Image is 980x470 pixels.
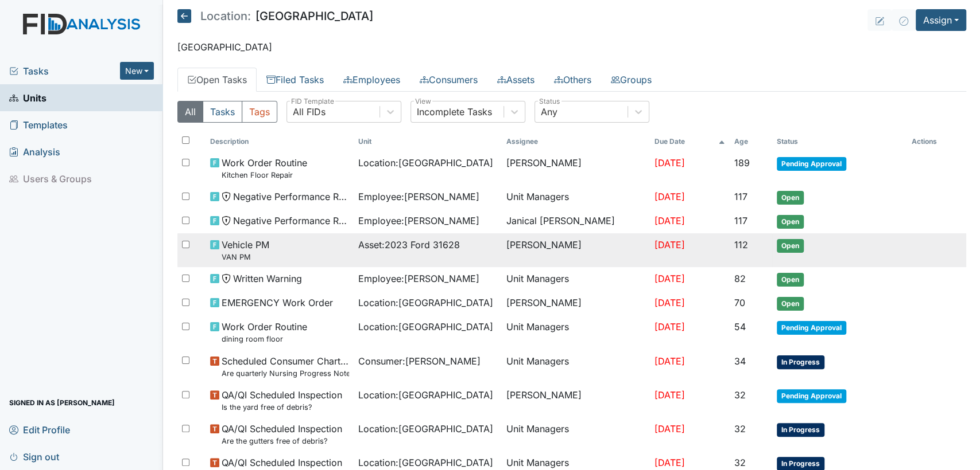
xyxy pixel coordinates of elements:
[9,448,59,465] span: Sign out
[734,215,747,226] span: 117
[206,132,354,151] th: Toggle SortBy
[358,456,493,469] span: Location : [GEOGRAPHIC_DATA]
[777,389,846,403] span: Pending Approval
[222,334,307,344] small: dining room floor
[222,320,307,344] span: Work Order Routine dining room floor
[544,68,601,92] a: Others
[777,191,804,205] span: Open
[502,291,650,315] td: [PERSON_NAME]
[417,105,492,119] div: Incomplete Tasks
[654,157,684,169] span: [DATE]
[502,185,650,209] td: Unit Managers
[777,157,846,171] span: Pending Approval
[9,64,120,78] a: Tasks
[9,394,115,412] span: Signed in as [PERSON_NAME]
[358,388,493,402] span: Location : [GEOGRAPHIC_DATA]
[777,297,804,311] span: Open
[177,101,277,123] div: Type filter
[182,136,189,144] input: Toggle All Rows Selected
[9,116,68,134] span: Templates
[358,156,493,170] span: Location : [GEOGRAPHIC_DATA]
[354,132,502,151] th: Toggle SortBy
[654,321,684,332] span: [DATE]
[502,233,650,267] td: [PERSON_NAME]
[916,9,966,31] button: Assign
[654,191,684,202] span: [DATE]
[358,354,481,368] span: Consumer : [PERSON_NAME]
[502,383,650,417] td: [PERSON_NAME]
[654,457,684,468] span: [DATE]
[222,436,342,446] small: Are the gutters free of debris?
[358,320,493,334] span: Location : [GEOGRAPHIC_DATA]
[772,132,907,151] th: Toggle SortBy
[907,132,964,151] th: Actions
[222,156,307,181] span: Work Order Routine Kitchen Floor Repair
[654,239,684,250] span: [DATE]
[777,215,804,229] span: Open
[177,9,373,23] h5: [GEOGRAPHIC_DATA]
[654,389,684,401] span: [DATE]
[601,68,661,92] a: Groups
[410,68,487,92] a: Consumers
[777,273,804,287] span: Open
[177,40,967,54] p: [GEOGRAPHIC_DATA]
[777,321,846,335] span: Pending Approval
[9,143,60,160] span: Analysis
[654,215,684,226] span: [DATE]
[222,368,349,379] small: Are quarterly Nursing Progress Notes/Visual Assessments completed by the end of the month followi...
[9,89,47,107] span: Units
[730,132,772,151] th: Toggle SortBy
[502,209,650,233] td: Janical [PERSON_NAME]
[654,297,684,308] span: [DATE]
[293,105,326,119] div: All FIDs
[502,315,650,349] td: Unit Managers
[358,238,460,252] span: Asset : 2023 Ford 31628
[358,296,493,310] span: Location : [GEOGRAPHIC_DATA]
[777,239,804,253] span: Open
[222,402,342,413] small: Is the yard free of debris?
[734,297,745,308] span: 70
[541,105,557,119] div: Any
[654,423,684,434] span: [DATE]
[734,273,746,284] span: 82
[233,190,349,203] span: Negative Performance Review
[177,101,203,123] button: All
[734,157,750,169] span: 189
[200,10,251,22] span: Location:
[257,68,334,92] a: Filed Tasks
[654,355,684,367] span: [DATE]
[233,214,349,228] span: Negative Performance Review
[502,151,650,185] td: [PERSON_NAME]
[203,101,242,123] button: Tasks
[734,321,746,332] span: 54
[502,350,650,383] td: Unit Managers
[358,272,479,285] span: Employee : [PERSON_NAME]
[777,355,824,369] span: In Progress
[502,417,650,451] td: Unit Managers
[222,388,342,413] span: QA/QI Scheduled Inspection Is the yard free of debris?
[222,422,342,446] span: QA/QI Scheduled Inspection Are the gutters free of debris?
[222,238,269,263] span: Vehicle PM VAN PM
[734,457,746,468] span: 32
[177,68,257,92] a: Open Tasks
[502,132,650,151] th: Assignee
[487,68,544,92] a: Assets
[734,423,746,434] span: 32
[242,101,277,123] button: Tags
[233,272,302,285] span: Written Warning
[9,421,70,438] span: Edit Profile
[734,239,748,250] span: 112
[222,252,269,263] small: VAN PM
[222,296,333,310] span: EMERGENCY Work Order
[358,422,493,436] span: Location : [GEOGRAPHIC_DATA]
[358,190,479,203] span: Employee : [PERSON_NAME]
[777,423,824,437] span: In Progress
[654,273,684,284] span: [DATE]
[334,68,410,92] a: Employees
[502,267,650,291] td: Unit Managers
[734,389,746,401] span: 32
[358,214,479,228] span: Employee : [PERSON_NAME]
[649,132,729,151] th: Toggle SortBy
[222,170,307,181] small: Kitchen Floor Repair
